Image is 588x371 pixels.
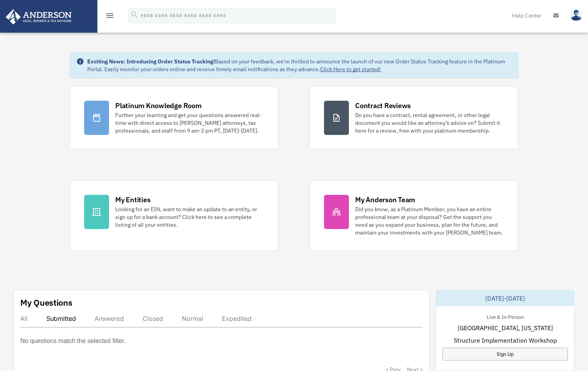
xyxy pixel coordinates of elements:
[436,290,574,306] div: [DATE]-[DATE]
[87,58,512,73] div: Based on your feedback, we're thrilled to announce the launch of our new Order Status Tracking fe...
[454,336,557,345] span: Structure Implementation Workshop
[355,205,504,236] div: Did you know, as a Platinum Member, you have an entire professional team at your disposal? Get th...
[570,10,582,21] img: User Pic
[310,86,518,149] a: Contract Reviews Do you have a contract, rental agreement, or other legal document you would like...
[182,315,203,322] div: Normal
[105,11,114,20] i: menu
[115,195,150,205] div: My Entities
[355,195,415,205] div: My Anderson Team
[70,180,278,251] a: My Entities Looking for an EIN, want to make an update to an entity, or sign up for a bank accoun...
[70,86,278,149] a: Platinum Knowledge Room Further your learning and get your questions answered real-time with dire...
[481,312,530,320] div: Live & In-Person
[115,205,264,229] div: Looking for an EIN, want to make an update to an entity, or sign up for a bank account? Click her...
[130,10,139,19] i: search
[46,315,76,322] div: Submitted
[458,323,553,332] span: [GEOGRAPHIC_DATA], [US_STATE]
[95,315,124,322] div: Answered
[20,297,72,308] div: My Questions
[355,101,411,110] div: Contract Reviews
[442,348,568,360] a: Sign Up
[87,58,215,65] strong: Exciting News: Introducing Order Status Tracking!
[105,14,114,20] a: menu
[20,315,28,322] div: All
[115,111,264,135] div: Further your learning and get your questions answered real-time with direct access to [PERSON_NAM...
[222,315,252,322] div: Expedited
[310,180,518,251] a: My Anderson Team Did you know, as a Platinum Member, you have an entire professional team at your...
[4,9,74,24] img: Anderson Advisors Platinum Portal
[355,111,504,135] div: Do you have a contract, rental agreement, or other legal document you would like an attorney's ad...
[143,315,163,322] div: Closed
[115,101,202,110] div: Platinum Knowledge Room
[20,336,125,346] p: No questions match the selected filter.
[320,66,381,73] a: Click Here to get started!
